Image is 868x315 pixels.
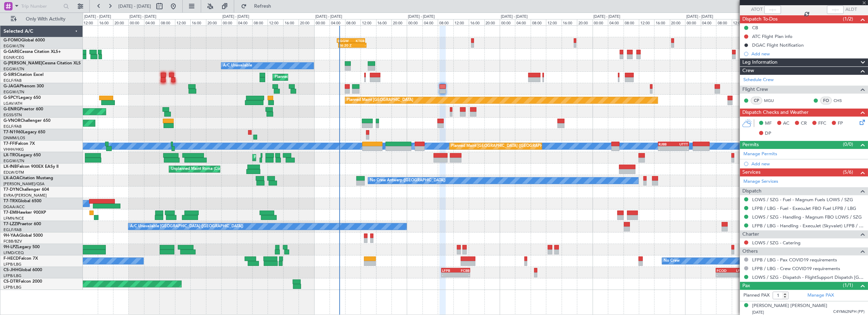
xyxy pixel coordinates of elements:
a: Manage Services [743,178,778,185]
div: A/C Unavailable [223,61,252,71]
div: 00:00 [407,19,422,25]
a: LFMD/CEQ [3,250,24,255]
a: CS-JHHGlobal 6000 [3,268,42,272]
a: T7-TRXGlobal 6500 [3,199,41,203]
a: EGGW/LTN [3,66,24,72]
a: EGGW/LTN [3,44,24,49]
span: Pax [742,282,750,290]
div: No Crew [664,256,680,266]
a: G-GARECessna Citation XLS+ [3,50,61,54]
div: 08:00 [624,19,639,25]
span: Services [742,168,760,176]
a: 9H-YAAGlobal 5000 [3,234,43,238]
div: 08:00 [159,19,175,25]
div: EGGW [338,39,351,43]
div: 04:00 [423,19,438,25]
div: [DATE] - [DATE] [686,14,713,20]
a: F-HECDFalcon 7X [3,257,38,261]
a: EGLF/FAB [3,124,22,129]
a: G-[PERSON_NAME]Cessna Citation XLS [3,61,81,65]
span: T7-FFI [3,142,16,146]
a: Manage Permits [743,151,777,158]
a: LFPB/LBG [3,273,22,278]
div: - [442,273,456,277]
div: 08:00 [345,19,361,25]
div: 00:00 [128,19,144,25]
div: 12:00 [546,19,561,25]
span: G-JAGA [3,84,19,88]
div: 00:00 [593,19,608,25]
div: 20:00 [113,19,128,25]
div: 12:00 [175,19,190,25]
a: EGLF/FAB [3,78,22,83]
div: [DATE] - [DATE] [129,14,156,20]
div: 20:00 [484,19,500,25]
div: 04:00 [237,19,252,25]
span: ALDT [845,6,857,13]
span: C4YM62NPH (PP) [833,309,865,315]
span: T7-DYN [3,188,19,192]
span: Permits [742,141,759,149]
div: 16:00 [562,19,577,25]
a: T7-LZZIPraetor 600 [3,222,41,226]
span: (0/0) [843,141,853,148]
a: FCBB/BZV [3,239,22,244]
div: 00:00 [221,19,237,25]
a: 9H-LPZLegacy 500 [3,245,40,249]
div: [DATE] - [DATE] [501,14,528,20]
div: [DATE] - [DATE] [408,14,435,20]
div: CB [752,25,758,31]
a: EDLW/DTM [3,170,24,175]
span: 9H-YAA [3,234,19,238]
div: [DATE] - [DATE] [222,14,249,20]
div: Planned Maint [GEOGRAPHIC_DATA] ([GEOGRAPHIC_DATA]) [254,152,364,163]
a: CS-DTRFalcon 2000 [3,279,42,284]
span: LX-INB [3,165,17,169]
div: RJBB [659,142,674,146]
div: No Crew Antwerp ([GEOGRAPHIC_DATA]) [370,175,445,186]
div: FCOD [717,268,730,273]
span: Only With Activity [18,17,73,22]
div: KTEB [351,39,365,43]
a: EGGW/LTN [3,89,24,95]
a: T7-DYNChallenger 604 [3,188,49,192]
span: Dispatch To-Dos [742,15,778,23]
a: EGGW/LTN [3,158,24,164]
a: LGAV/ATH [3,101,22,106]
a: LFMN/NCE [3,216,24,221]
div: 04:00 [144,19,159,25]
a: LX-INBFalcon 900EX EASy II [3,165,58,169]
div: Add new [751,161,865,167]
span: T7-LZZI [3,222,18,226]
a: G-FOMOGlobal 6000 [3,38,45,42]
div: 04:00 [330,19,345,25]
div: DGAC Flight Notification [752,42,804,48]
a: LFPB/LBG [3,285,22,290]
a: LX-TROLegacy 650 [3,153,41,157]
div: 08:00 [716,19,732,25]
div: 06:20 Z [339,43,353,47]
div: FCBB [456,268,469,273]
span: CS-JHH [3,268,18,272]
span: 9H-LPZ [3,245,17,249]
span: DP [765,130,771,137]
span: AC [783,120,789,127]
span: Crew [742,67,754,75]
button: Only With Activity [8,14,76,25]
a: G-SPCYLegacy 650 [3,96,41,100]
span: CS-DTR [3,279,18,284]
a: Manage PAX [807,292,834,299]
a: LFPB / LBG - Crew COVID19 requirements [752,266,840,271]
span: FP [838,120,843,127]
span: G-SPCY [3,96,18,100]
div: UTTT [673,142,688,146]
div: 08:00 [252,19,268,25]
a: LOWS / SZG - Handling - Magnum FBO LOWS / SZG [752,214,862,220]
div: 20:00 [577,19,592,25]
div: A/C Unavailable [GEOGRAPHIC_DATA] ([GEOGRAPHIC_DATA]) [130,221,243,232]
a: EGNR/CEG [3,55,24,60]
a: G-ENRGPraetor 600 [3,107,43,111]
span: G-VNOR [3,119,21,123]
div: LFPB [731,268,744,273]
a: MGU [764,97,780,104]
